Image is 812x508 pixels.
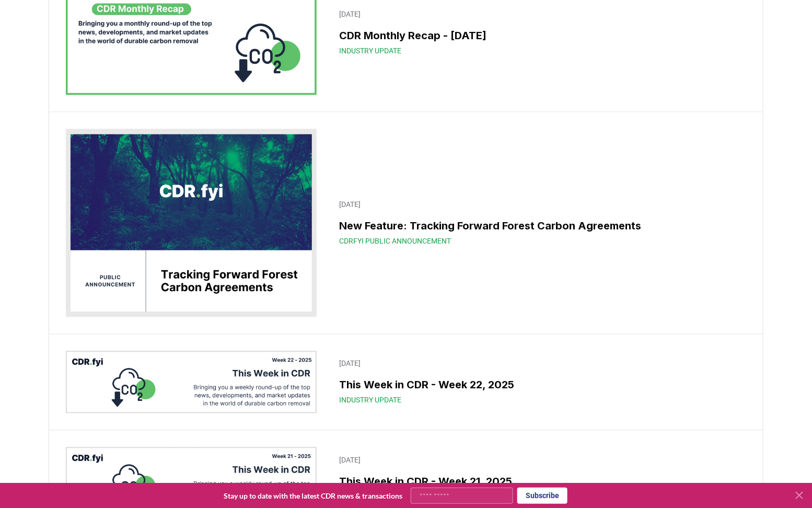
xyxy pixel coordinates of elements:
[340,236,451,247] span: CDRfyi Public Announcement
[340,474,740,490] h3: This Week in CDR - Week 21, 2025
[340,200,740,210] p: [DATE]
[340,28,740,43] h3: CDR Monthly Recap - [DATE]
[340,395,402,406] span: Industry Update
[340,218,740,234] h3: New Feature: Tracking Forward Forest Carbon Agreements
[333,352,746,412] a: [DATE]This Week in CDR - Week 22, 2025Industry Update
[333,193,746,253] a: [DATE]New Feature: Tracking Forward Forest Carbon AgreementsCDRfyi Public Announcement
[340,9,740,19] p: [DATE]
[66,351,317,414] img: This Week in CDR - Week 22, 2025 blog post image
[340,377,740,393] h3: This Week in CDR - Week 22, 2025
[340,45,402,56] span: Industry Update
[340,455,740,466] p: [DATE]
[66,129,317,317] img: New Feature: Tracking Forward Forest Carbon Agreements blog post image
[333,3,746,62] a: [DATE]CDR Monthly Recap - [DATE]Industry Update
[340,359,740,369] p: [DATE]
